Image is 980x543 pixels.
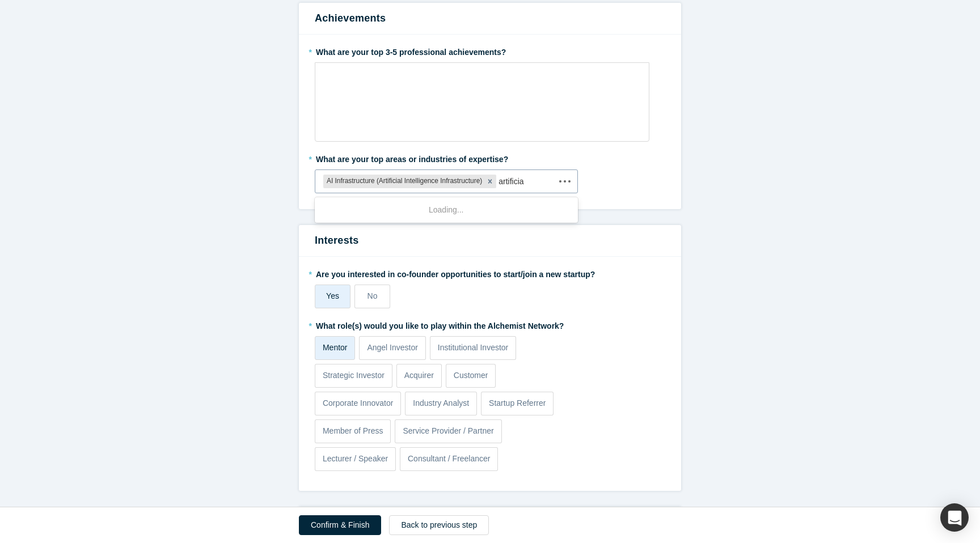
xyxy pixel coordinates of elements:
[315,62,649,142] div: rdw-wrapper
[323,397,394,409] p: Corporate Innovator
[323,175,484,188] div: AI Infrastructure (Artificial Intelligence Infrastructure)
[315,11,665,26] h3: Achievements
[315,233,665,248] h3: Interests
[315,200,578,220] div: Loading...
[408,453,491,465] p: Consultant / Freelancer
[323,453,388,465] p: Lecturer / Speaker
[323,66,642,85] div: rdw-editor
[315,316,665,332] label: What role(s) would you like to play within the Alchemist Network?
[299,515,381,535] button: Confirm & Finish
[315,43,665,58] label: What are your top 3-5 professional achievements?
[323,425,383,437] p: Member of Press
[315,265,665,281] label: Are you interested in co-founder opportunities to start/join a new startup?
[323,370,385,381] p: Strategic Investor
[484,175,496,188] div: Remove AI Infrastructure (Artificial Intelligence Infrastructure)
[315,150,665,166] label: What are your top areas or industries of expertise?
[326,291,339,300] span: Yes
[413,397,469,409] p: Industry Analyst
[489,397,546,409] p: Startup Referrer
[367,342,418,354] p: Angel Investor
[438,342,509,354] p: Institutional Investor
[389,515,489,535] button: Back to previous step
[403,425,493,437] p: Service Provider / Partner
[454,370,488,381] p: Customer
[367,291,378,300] span: No
[323,342,348,354] p: Mentor
[404,370,434,381] p: Acquirer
